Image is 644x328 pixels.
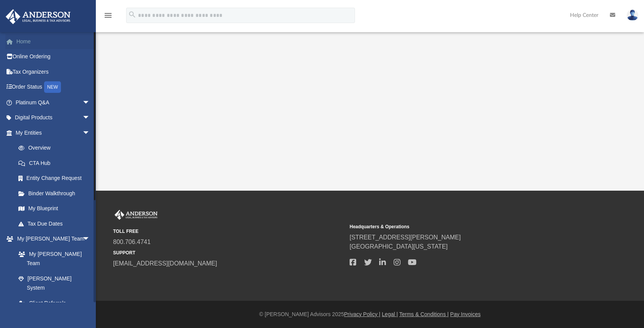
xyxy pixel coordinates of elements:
a: Overview [11,140,102,156]
span: arrow_drop_down [82,95,98,110]
div: NEW [44,81,61,93]
a: 800.706.4741 [113,239,151,245]
a: Entity Change Request [11,171,102,186]
a: [STREET_ADDRESS][PERSON_NAME] [350,234,461,241]
a: My Entitiesarrow_drop_down [5,125,102,140]
a: Legal | [382,311,398,317]
a: [PERSON_NAME] System [11,271,98,295]
a: My [PERSON_NAME] Team [11,246,94,271]
a: CTA Hub [11,155,102,171]
a: Home [5,34,102,49]
a: Tax Due Dates [11,216,102,231]
a: menu [103,15,113,20]
div: © [PERSON_NAME] Advisors 2025 [96,310,644,318]
a: Online Ordering [5,49,102,64]
a: Tax Organizers [5,64,102,79]
a: Terms & Conditions | [399,311,449,317]
span: arrow_drop_down [82,110,98,126]
a: [GEOGRAPHIC_DATA][US_STATE] [350,243,448,250]
a: [EMAIL_ADDRESS][DOMAIN_NAME] [113,260,217,267]
img: Anderson Advisors Platinum Portal [3,9,73,24]
a: Order StatusNEW [5,79,102,95]
a: My Blueprint [11,201,98,216]
a: Privacy Policy | [344,311,381,317]
a: Platinum Q&Aarrow_drop_down [5,95,102,110]
span: arrow_drop_down [82,125,98,141]
small: TOLL FREE [113,228,344,235]
span: arrow_drop_down [82,231,98,247]
img: User Pic [627,10,638,21]
a: My [PERSON_NAME] Teamarrow_drop_down [5,231,98,247]
a: Client Referrals [11,295,98,311]
i: menu [103,11,113,20]
i: search [128,10,136,19]
a: Digital Productsarrow_drop_down [5,110,102,125]
small: SUPPORT [113,249,344,256]
img: Anderson Advisors Platinum Portal [113,210,159,220]
a: Pay Invoices [450,311,480,317]
small: Headquarters & Operations [350,223,581,230]
a: Binder Walkthrough [11,186,102,201]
